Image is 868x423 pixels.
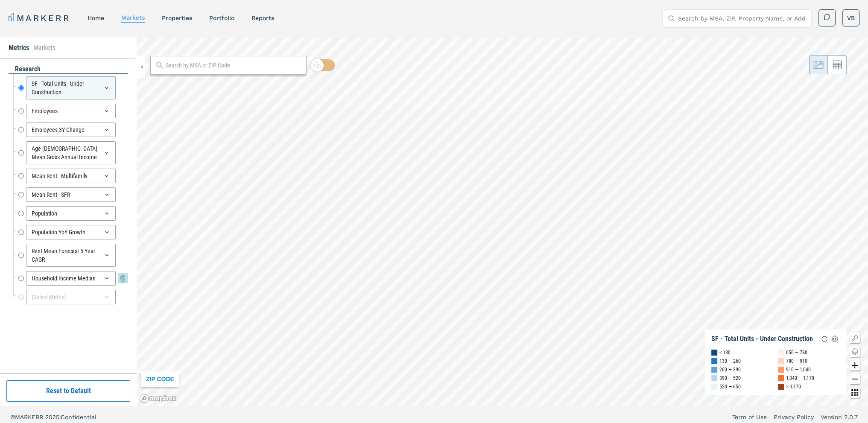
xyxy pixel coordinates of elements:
button: Change style map button [850,347,860,357]
button: VB [842,9,859,26]
a: Privacy Policy [774,413,814,421]
a: markets [121,14,145,21]
span: © [10,414,15,420]
a: Term of Use [732,413,767,421]
div: 910 — 1,040 [786,365,811,374]
div: Age [DEMOGRAPHIC_DATA] Mean Gross Annual Income [26,141,116,164]
div: < 130 [719,348,731,357]
li: Metrics [9,43,29,53]
div: 520 — 650 [719,382,741,391]
button: Zoom out map button [850,374,860,384]
button: Show/Hide Legend Map Button [850,333,860,343]
a: Mapbox logo [139,394,177,403]
input: Search by MSA, ZIP, Property Name, or Address [678,10,806,27]
canvas: Map [137,38,868,406]
button: Zoom in map button [850,360,860,370]
span: Confidential [61,414,96,420]
div: Mean Rent - SFR [26,187,116,202]
a: home [88,15,104,21]
a: MARKERR [9,12,70,24]
div: Population YoY Growth [26,225,116,239]
div: Employees 3Y Change [26,123,116,137]
div: research [9,64,128,74]
div: 390 — 520 [719,374,741,382]
a: Version 2.0.7 [821,413,858,421]
div: Rent Mean Forecast 5 Year CAGR [26,244,116,267]
div: Mean Rent - Multifamily [26,169,116,183]
span: 2025 | [45,414,61,420]
div: 130 — 260 [719,357,741,365]
img: Reload Legend [819,334,830,344]
div: SF - Total Units - Under Construction [711,335,813,343]
div: (Select Metric) [26,290,116,304]
div: 780 — 910 [786,357,807,365]
img: Settings [830,334,840,344]
div: > 1,170 [786,382,801,391]
div: Household Income Median [26,271,116,286]
div: SF - Total Units - Under Construction [26,76,116,99]
span: VB [847,14,855,22]
button: Other options map button [850,388,860,398]
span: MARKERR [15,414,45,420]
div: Employees [26,104,116,118]
li: Markets [33,43,56,53]
button: Reset to Default [6,380,130,402]
input: Search by MSA or ZIP Code [166,61,302,70]
div: Population [26,206,116,221]
div: 650 — 780 [786,348,807,357]
div: 1,040 — 1,170 [786,374,814,382]
div: 260 — 390 [719,365,741,374]
a: Portfolio [209,15,234,21]
a: reports [251,15,274,21]
a: properties [162,15,192,21]
div: ZIP CODE [141,371,179,387]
